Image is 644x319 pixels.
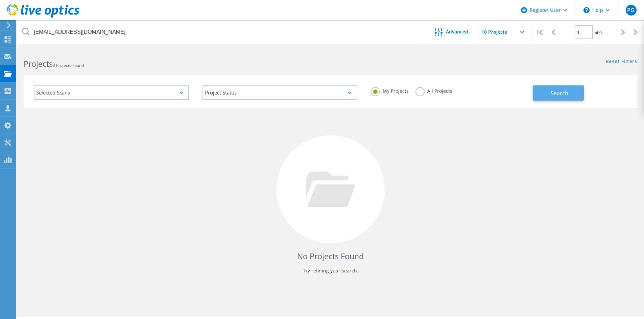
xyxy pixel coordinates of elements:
[532,20,546,44] div: |
[34,85,189,100] div: Selected Scans
[53,62,84,68] span: 0 Projects Found
[583,7,590,13] svg: \n
[595,30,602,35] span: of 0
[627,7,635,13] span: PG
[446,29,468,34] span: Advanced
[17,20,425,44] input: Search projects by name, owner, ID, company, etc
[24,58,53,69] b: Projects
[202,85,358,100] div: Project Status
[7,14,79,19] a: Live Optics Dashboard
[30,251,630,262] h4: No Projects Found
[533,85,584,101] button: Search
[30,265,630,276] p: Try refining your search.
[551,89,568,97] span: Search
[606,59,637,65] a: Reset Filters
[630,20,644,44] div: |
[371,87,409,94] label: My Projects
[415,87,452,94] label: All Projects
